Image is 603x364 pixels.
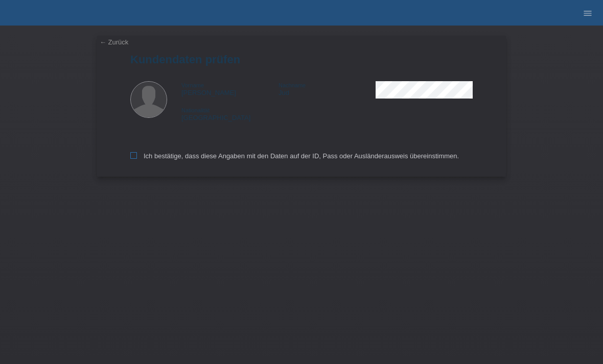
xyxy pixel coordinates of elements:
div: [PERSON_NAME] [181,81,279,96]
label: Ich bestätige, dass diese Angaben mit den Daten auf der ID, Pass oder Ausländerausweis übereinsti... [130,152,459,160]
a: ← Zurück [100,38,128,46]
a: menu [577,10,598,16]
span: Nachname [279,82,306,88]
h1: Kundendaten prüfen [130,53,473,66]
i: menu [583,8,593,18]
div: Jud [279,81,376,96]
span: Vorname [181,82,204,88]
span: Nationalität [181,107,210,113]
div: [GEOGRAPHIC_DATA] [181,106,279,122]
